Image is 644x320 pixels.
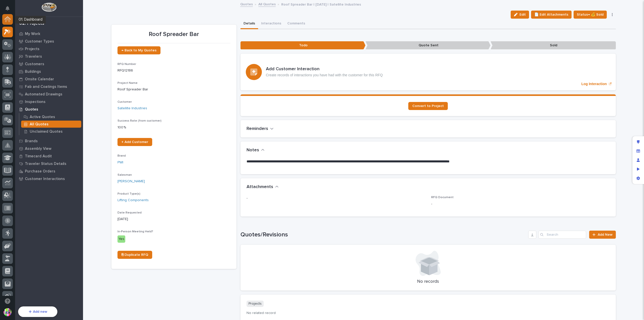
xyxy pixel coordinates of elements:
[247,311,610,315] p: No related record
[25,177,65,181] p: Customer Interactions
[25,92,62,97] p: Automated Drawings
[25,54,42,59] p: Travelers
[25,77,54,82] p: Onsite Calendar
[634,174,643,183] div: App settings
[598,233,613,236] span: Add New
[581,82,607,86] p: Log Interaction
[117,154,126,157] span: Brand
[15,45,83,53] a: Projects
[117,192,140,195] span: Product Type(s)
[634,165,643,174] div: Preview as
[2,3,13,14] button: Notifications
[240,19,258,29] button: Details
[247,126,274,132] button: Reminders
[5,5,15,15] img: Stacker
[117,125,230,130] p: 100 %
[117,63,136,66] span: RFQ Number
[42,99,44,103] span: •
[258,19,284,29] button: Interactions
[117,82,138,85] span: Project Name
[117,119,162,122] span: Success Rate (from customer)
[266,66,383,72] h3: Add Customer Interaction
[117,87,230,92] p: Roof Spreader Bar
[589,231,616,239] a: Add New
[15,60,83,68] a: Customers
[30,129,63,134] p: Unclaimed Quotes
[15,90,83,98] a: Automated Drawings
[574,11,607,19] button: Status→ 💰 Sold
[2,307,13,317] button: users-avatar
[247,184,273,190] h2: Attachments
[281,1,361,7] p: Roof Spreader Bar | [DATE] | Satellite Industries
[284,19,308,29] button: Comments
[19,21,44,26] div: 02. Projects
[45,99,55,103] span: [DATE]
[15,68,83,75] a: Buildings
[258,1,276,7] a: All Quotes
[519,12,526,17] span: Edit
[534,12,568,18] span: 📄 Edit Attachments
[117,46,160,54] a: ← Back to My Quotes
[5,121,9,125] div: 📖
[25,39,54,44] p: Customer Types
[240,231,527,238] h1: Quotes/Revisions
[78,72,92,78] button: See all
[117,235,125,243] div: Yes
[431,201,610,207] p: -
[240,1,253,7] a: Quotes
[431,196,454,199] span: RFQ Document
[25,62,44,66] p: Customers
[491,41,616,50] p: Sold
[117,217,230,222] p: [DATE]
[240,41,366,50] p: Todo
[11,56,20,65] img: 4614488137333_bcb353cd0bb836b1afe7_72.png
[577,12,603,18] span: Status→ 💰 Sold
[25,154,52,159] p: Timecard Audit
[15,152,83,160] a: Timecard Audit
[5,95,13,103] img: Brittany Wendell
[3,118,29,127] a: 📖Help Docs
[122,253,148,257] span: ⎘ Duplicate RFQ
[25,85,67,89] p: Fab and Coatings Items
[10,100,14,104] img: 1736555164131-43832dd5-751b-4058-ba23-39d91318e5a0
[117,68,230,73] p: RFQ12186
[5,73,34,77] div: Past conversations
[45,86,55,90] span: [DATE]
[117,138,152,146] a: + Add Customer
[15,83,83,90] a: Fab and Coatings Items
[634,156,643,165] div: Manage users
[5,56,14,65] img: 1736555164131-43832dd5-751b-4058-ba23-39d91318e5a0
[15,160,83,167] a: Traveler Status Details
[2,296,13,306] button: Open support chat
[23,61,76,65] div: We're offline, we will be back soon!
[36,120,64,125] span: Onboarding Call
[5,81,13,89] img: Brittany
[25,69,41,74] p: Buildings
[412,104,444,108] span: Convert to Project
[25,139,38,144] p: Brands
[247,148,259,153] h2: Notes
[117,106,147,111] a: Satellite Industries
[408,102,448,110] a: Convert to Project
[247,184,279,190] button: Attachments
[634,147,643,156] div: Manage fields and data
[30,122,49,127] p: All Quotes
[247,196,425,201] p: -
[122,49,156,52] span: ← Back to My Quotes
[30,115,55,119] p: Active Quotes
[15,105,83,113] a: Quotes
[117,198,149,203] a: Lifting Components
[15,137,83,145] a: Brands
[23,56,83,61] div: Start new chat
[247,148,265,153] button: Notes
[15,98,83,105] a: Inspections
[25,147,51,151] p: Assembly View
[15,53,83,60] a: Travelers
[10,120,27,125] span: Help Docs
[50,133,61,136] span: Pylon
[634,137,643,147] div: Edit layout
[538,231,586,239] div: Search
[25,107,38,112] p: Quotes
[25,162,66,166] p: Traveler Status Details
[6,6,13,14] div: Notifications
